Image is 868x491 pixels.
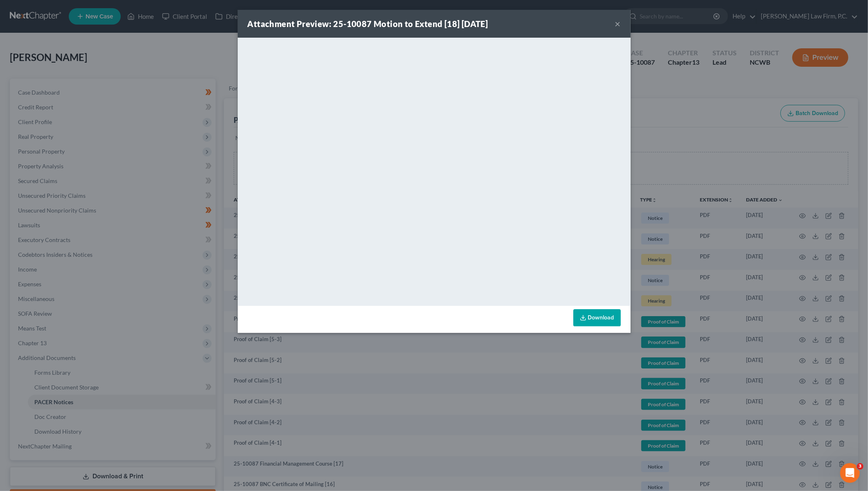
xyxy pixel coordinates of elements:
[857,463,863,470] span: 3
[238,38,631,304] iframe: <object ng-attr-data='[URL][DOMAIN_NAME]' type='application/pdf' width='100%' height='650px'></ob...
[840,463,860,483] iframe: Intercom live chat
[573,309,621,326] a: Download
[615,19,621,29] button: ×
[248,19,488,29] strong: Attachment Preview: 25-10087 Motion to Extend [18] [DATE]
